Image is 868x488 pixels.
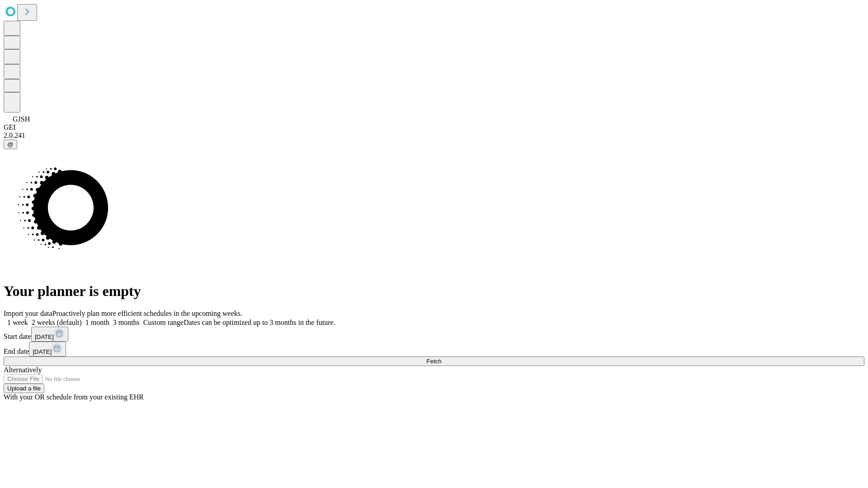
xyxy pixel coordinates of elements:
h1: Your planner is empty [4,283,864,300]
span: Fetch [426,358,441,365]
button: [DATE] [29,342,66,357]
span: GJSH [13,115,30,123]
div: Start date [4,327,864,342]
div: GEI [4,123,864,131]
span: Import your data [4,310,52,317]
span: Custom range [143,319,184,326]
span: Dates can be optimized up to 3 months in the future. [184,319,335,326]
span: @ [7,141,14,148]
button: Upload a file [4,384,44,393]
div: End date [4,342,864,357]
button: @ [4,140,17,149]
span: Proactively plan more efficient schedules in the upcoming weeks. [52,310,242,317]
span: 2 weeks (default) [32,319,82,326]
button: [DATE] [31,327,68,342]
span: Alternatively [4,366,42,374]
button: Fetch [4,357,864,366]
span: 1 week [7,319,28,326]
div: 2.0.241 [4,131,864,140]
span: 1 month [85,319,109,326]
span: With your OR schedule from your existing EHR [4,393,144,401]
span: [DATE] [33,348,52,355]
span: [DATE] [35,333,54,340]
span: 3 months [113,319,140,326]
